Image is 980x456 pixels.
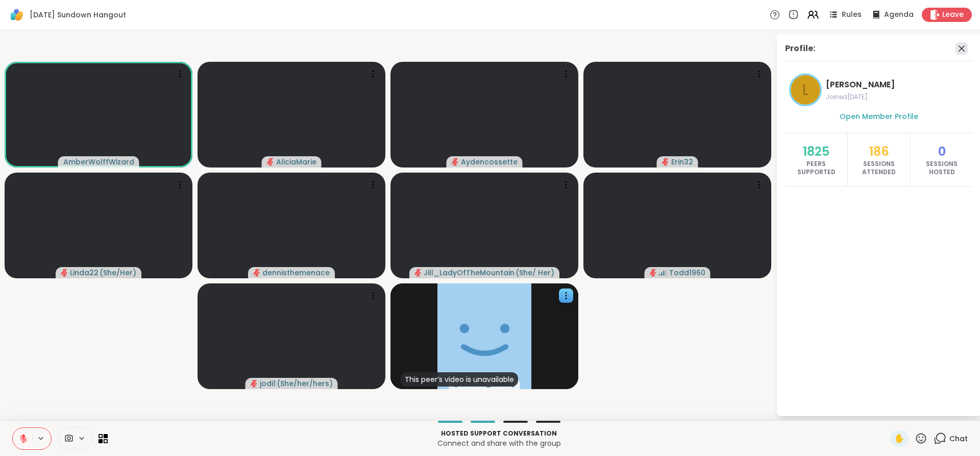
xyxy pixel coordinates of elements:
span: audio-muted [267,158,274,165]
span: Open Member Profile [840,111,918,122]
span: ( She/Her ) [100,268,136,278]
span: jodi1 [260,378,276,389]
span: audio-muted [452,158,459,165]
span: audio-muted [251,380,258,387]
span: [PERSON_NAME] [826,79,969,91]
span: Leave [942,10,964,20]
div: Profile: [785,42,815,55]
img: ShareWell Logomark [8,6,26,23]
a: Open Member Profile [840,110,918,123]
span: Sessions Hosted [921,160,963,176]
span: Sessions Attended [858,160,900,176]
span: Peers Supported [795,160,837,176]
span: audio-muted [61,269,68,276]
img: Lorena [437,283,531,389]
span: audio-muted [650,269,657,276]
span: audio-muted [662,158,669,165]
span: Chat [949,434,968,444]
span: Erin32 [671,157,693,167]
span: AliciaMarie [276,157,316,167]
span: Rules [842,10,862,20]
span: Agenda [884,10,914,20]
p: Hosted support conversation [114,429,884,438]
span: audio-muted [253,269,260,276]
span: audio-muted [414,269,422,276]
span: 1825 [803,143,829,160]
span: ( She/her/hers ) [277,378,333,389]
span: Aydencossette [461,157,518,167]
span: Todd1960 [669,268,705,278]
div: This peer’s video is unavailable [401,372,518,387]
span: 186 [869,143,889,160]
span: L [802,78,809,101]
span: dennisthemenace [262,268,330,278]
p: Connect and share with the group [114,438,884,448]
span: Jill_LadyOfTheMountain [424,268,514,278]
span: Joined [DATE] [826,93,969,101]
span: AmberWolffWizard [63,157,134,167]
span: [DATE] Sundown Hangout [30,10,126,20]
span: Linda22 [70,268,99,278]
span: ( She/ Her ) [516,268,554,278]
span: 0 [938,143,946,160]
span: ✋ [894,433,904,445]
